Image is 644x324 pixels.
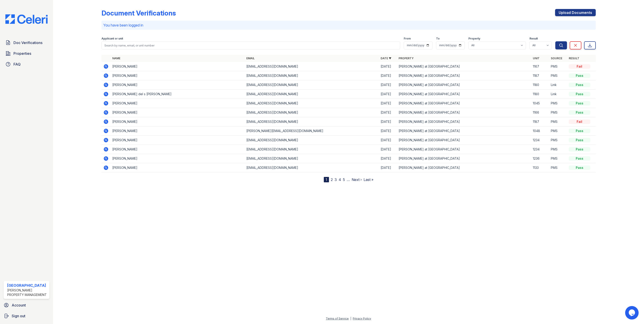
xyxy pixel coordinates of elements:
td: [PERSON_NAME] at [GEOGRAPHIC_DATA] [397,154,531,163]
td: [PERSON_NAME] at [GEOGRAPHIC_DATA] [397,80,531,90]
td: [PERSON_NAME] [110,108,245,117]
a: Sign out [2,311,51,320]
div: Fail [569,64,590,69]
td: [PERSON_NAME] [110,62,245,71]
td: PMS [549,71,567,80]
td: 1045 [531,99,549,108]
td: [DATE] [379,126,397,136]
td: [PERSON_NAME] at [GEOGRAPHIC_DATA] [397,108,531,117]
a: Email [246,57,255,60]
td: PMS [549,154,567,163]
td: [PERSON_NAME] [110,71,245,80]
div: Pass [569,165,590,170]
a: 4 [339,177,341,182]
div: Pass [569,147,590,152]
td: [EMAIL_ADDRESS][DOMAIN_NAME] [245,145,379,154]
td: PMS [549,145,567,154]
td: [PERSON_NAME] [110,99,245,108]
span: Properties [13,51,31,56]
td: [EMAIL_ADDRESS][DOMAIN_NAME] [245,71,379,80]
td: [DATE] [379,117,397,126]
td: PMS [549,99,567,108]
a: Date ▼ [381,57,391,60]
td: [DATE] [379,71,397,80]
a: 3 [335,177,337,182]
td: PMS [549,117,567,126]
div: [GEOGRAPHIC_DATA] [7,283,48,288]
div: 1 [324,177,329,182]
td: 1234 [531,145,549,154]
a: Last » [364,177,373,182]
td: [PERSON_NAME] [110,80,245,90]
td: 1166 [531,108,549,117]
td: [PERSON_NAME][EMAIL_ADDRESS][DOMAIN_NAME] [245,126,379,136]
td: Link [549,80,567,90]
td: PMS [549,163,567,172]
td: [PERSON_NAME] at [GEOGRAPHIC_DATA] [397,163,531,172]
td: 1180 [531,90,549,99]
td: [DATE] [379,163,397,172]
td: [PERSON_NAME] at [GEOGRAPHIC_DATA] [397,136,531,145]
td: [PERSON_NAME] [110,145,245,154]
td: 1187 [531,71,549,80]
a: Property [399,57,414,60]
td: [PERSON_NAME] at [GEOGRAPHIC_DATA] [397,62,531,71]
td: [DATE] [379,136,397,145]
td: PMS [549,62,567,71]
td: [PERSON_NAME] [110,136,245,145]
div: Pass [569,92,590,96]
td: [PERSON_NAME] at [GEOGRAPHIC_DATA] [397,90,531,99]
img: CE_Logo_Blue-a8612792a0a2168367f1c8372b55b34899dd931a85d93a1a3d3e32e68fde9ad4.png [2,14,51,24]
a: Result [569,57,579,60]
div: Pass [569,156,590,161]
span: … [347,177,350,182]
div: Pass [569,110,590,115]
div: Pass [569,73,590,78]
td: PMS [549,126,567,136]
iframe: chat widget [625,306,640,320]
td: [DATE] [379,99,397,108]
a: Properties [4,49,49,58]
div: Pass [569,129,590,133]
span: Sign out [12,313,25,319]
input: Search by name, email, or unit number [101,41,400,49]
a: Doc Verifications [4,38,49,47]
td: [EMAIL_ADDRESS][DOMAIN_NAME] [245,108,379,117]
td: [EMAIL_ADDRESS][DOMAIN_NAME] [245,99,379,108]
div: Pass [569,83,590,87]
div: | [350,317,351,320]
a: Unit [533,57,540,60]
td: [PERSON_NAME] [110,154,245,163]
label: Applicant or unit [101,37,123,40]
a: Account [2,301,51,310]
td: [EMAIL_ADDRESS][DOMAIN_NAME] [245,90,379,99]
td: [PERSON_NAME] del s [PERSON_NAME] [110,90,245,99]
td: [DATE] [379,80,397,90]
a: FAQ [4,60,49,69]
a: 2 [331,177,333,182]
td: [DATE] [379,108,397,117]
span: Doc Verifications [13,40,42,45]
label: Result [529,37,538,40]
td: [PERSON_NAME] at [GEOGRAPHIC_DATA] [397,145,531,154]
td: 1133 [531,163,549,172]
td: [EMAIL_ADDRESS][DOMAIN_NAME] [245,80,379,90]
span: Account [12,302,26,308]
td: [EMAIL_ADDRESS][DOMAIN_NAME] [245,136,379,145]
td: [PERSON_NAME] [110,163,245,172]
td: 1048 [531,126,549,136]
a: 5 [343,177,345,182]
label: From [404,37,411,40]
td: [DATE] [379,62,397,71]
div: Document Verifications [101,9,176,17]
label: Property [468,37,480,40]
a: Name [112,57,120,60]
td: 1234 [531,136,549,145]
a: Source [551,57,562,60]
a: Privacy Policy [353,317,371,320]
td: PMS [549,136,567,145]
td: [EMAIL_ADDRESS][DOMAIN_NAME] [245,163,379,172]
td: [PERSON_NAME] at [GEOGRAPHIC_DATA] [397,71,531,80]
td: [DATE] [379,90,397,99]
